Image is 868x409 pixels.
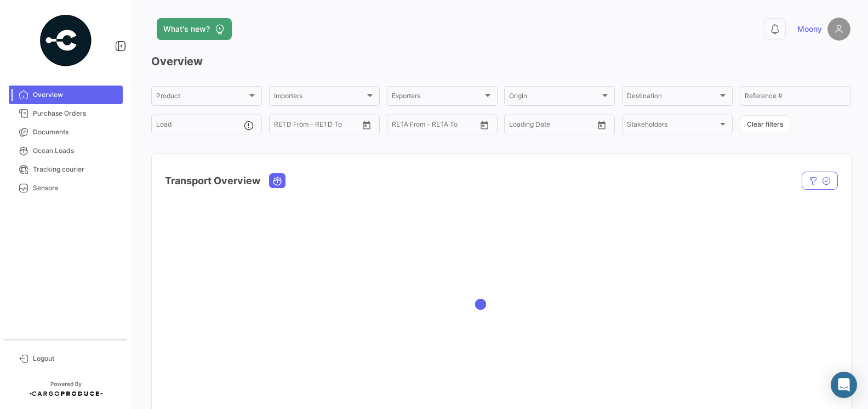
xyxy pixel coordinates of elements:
[274,122,289,130] input: From
[270,174,285,188] button: Ocean
[627,122,718,130] span: Stakeholders
[392,94,483,101] span: Exporters
[297,122,337,130] input: To
[9,160,123,179] a: Tracking courier
[831,372,857,398] div: Abrir Intercom Messenger
[156,94,247,101] span: Product
[740,115,790,133] button: Clear filters
[797,24,822,35] span: Moony
[33,90,118,100] span: Overview
[157,18,232,40] button: What's new?
[509,122,524,130] input: From
[274,94,365,101] span: Importers
[509,94,600,101] span: Origin
[9,179,123,197] a: Sensors
[415,122,455,130] input: To
[627,94,718,101] span: Destination
[33,146,118,156] span: Ocean Loads
[38,13,93,68] img: powered-by.png
[593,117,610,133] button: Open calendar
[33,127,118,137] span: Documents
[476,117,493,133] button: Open calendar
[358,117,375,133] button: Open calendar
[9,123,123,141] a: Documents
[827,18,850,41] img: placeholder-user.png
[9,141,123,160] a: Ocean Loads
[9,86,123,104] a: Overview
[33,354,118,363] span: Logout
[9,104,123,123] a: Purchase Orders
[532,122,572,130] input: To
[33,164,118,174] span: Tracking courier
[163,24,210,35] span: What's new?
[33,109,118,118] span: Purchase Orders
[151,54,850,69] h3: Overview
[33,183,118,193] span: Sensors
[165,173,260,189] h4: Transport Overview
[392,122,407,130] input: From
